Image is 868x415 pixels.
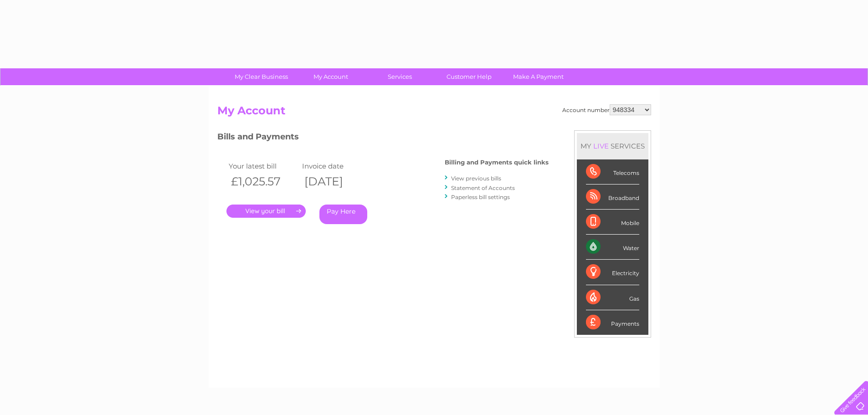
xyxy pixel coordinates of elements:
div: Mobile [586,210,639,235]
a: Pay Here [319,205,367,224]
div: Gas [586,285,639,310]
td: Invoice date [300,160,373,172]
a: Paperless bill settings [451,194,510,200]
th: [DATE] [300,172,373,191]
div: Account number [562,104,651,115]
div: Payments [586,310,639,335]
div: LIVE [591,142,611,150]
div: Water [586,235,639,260]
a: My Account [293,68,368,85]
th: £1,025.57 [226,172,300,191]
a: Customer Help [431,68,507,85]
a: Statement of Accounts [451,184,515,191]
a: . [226,205,306,218]
div: Telecoms [586,159,639,184]
a: Make A Payment [501,68,576,85]
td: Your latest bill [226,160,300,172]
a: View previous bills [451,175,501,182]
h4: Billing and Payments quick links [445,159,549,166]
div: MY SERVICES [577,133,648,159]
div: Broadband [586,184,639,210]
h2: My Account [217,104,651,122]
a: My Clear Business [224,68,299,85]
div: Electricity [586,260,639,285]
h3: Bills and Payments [217,130,549,146]
a: Services [362,68,437,85]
